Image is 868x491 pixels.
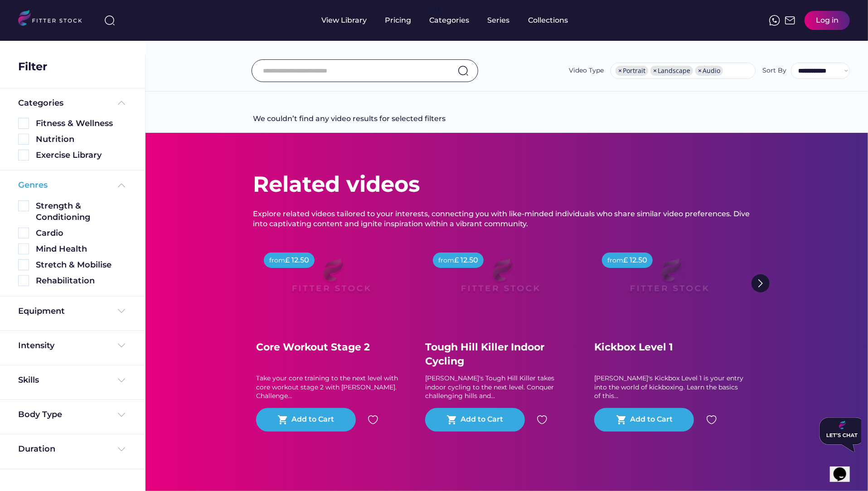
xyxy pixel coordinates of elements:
div: Add to Cart [461,414,503,425]
div: Equipment [18,306,65,317]
img: Frame%20%284%29.svg [116,375,127,386]
div: Related videos [253,169,420,199]
div: Intensity [18,340,54,351]
div: Collections [529,15,568,25]
div: Add to Cart [291,414,334,425]
img: Frame%20%284%29.svg [116,444,127,455]
div: Body Type [18,409,62,420]
div: Fitness & Wellness [36,118,127,129]
div: Cardio [36,228,127,239]
span: × [618,68,622,74]
img: Frame%2051.svg [785,15,795,26]
img: Frame%20%284%29.svg [116,306,127,316]
button: shopping_cart [616,414,627,425]
div: Genres [18,180,48,191]
div: Core Workout Stage 2 [256,340,406,355]
div: from [607,256,623,265]
div: Take your core training to the next level with core workout stage 2 with [PERSON_NAME]. Challenge... [256,374,406,401]
div: Skills [18,374,41,386]
img: Frame%20%285%29.svg [116,180,127,191]
span: × [653,68,657,74]
span: × [698,68,702,74]
img: meteor-icons_whatsapp%20%281%29.svg [769,15,780,26]
div: Add to Cart [630,414,673,425]
div: fvck [430,5,441,14]
div: We couldn’t find any video results for selected filters [253,114,446,133]
button: shopping_cart [277,414,288,425]
img: heart.svg [537,414,548,425]
div: Log in [816,15,839,25]
div: Kickbox Level 1 [594,340,744,355]
div: Video Type [569,66,604,75]
div: Stretch & Mobilise [36,259,127,271]
img: Group%201000002322%20%281%29.svg [752,274,770,292]
div: from [269,256,285,265]
div: [PERSON_NAME]'s Kickbox Level 1 is your entry into the world of kickboxing. Learn the basics of t... [594,374,744,401]
div: Tough Hill Killer Indoor Cycling [425,340,575,369]
div: Rehabilitation [36,275,127,287]
iframe: chat widget [816,414,861,456]
img: Rectangle%205126.svg [18,118,29,129]
img: Frame%2079%20%281%29.svg [273,247,389,312]
li: Landscape [650,66,693,76]
div: Strength & Conditioning [36,200,127,223]
img: heart.svg [706,414,717,425]
div: Duration [18,443,55,455]
div: [PERSON_NAME]'s Tough Hill Killer takes indoor cycling to the next level. Conquer challenging hil... [425,374,575,401]
img: Frame%20%284%29.svg [116,340,127,351]
img: Chat attention grabber [4,4,49,38]
div: Pricing [385,15,412,25]
img: search-normal%203.svg [104,15,115,26]
div: Filter [18,59,47,74]
div: Series [488,15,510,25]
img: Rectangle%205126.svg [18,150,29,160]
img: Rectangle%205126.svg [18,228,29,238]
img: Frame%2079%20%281%29.svg [442,247,558,312]
img: LOGO.svg [18,10,90,29]
div: Nutrition [36,134,127,145]
div: View Library [322,15,367,25]
img: Rectangle%205126.svg [18,200,29,211]
iframe: chat widget [830,455,859,482]
img: heart.svg [368,414,378,425]
div: Mind Health [36,243,127,255]
img: Frame%20%284%29.svg [116,409,127,420]
img: Rectangle%205126.svg [18,134,29,145]
div: Exercise Library [36,150,127,161]
div: from [438,256,454,265]
div: Explore related videos tailored to your interests, connecting you with like-minded individuals wh... [253,209,761,229]
img: Frame%20%285%29.svg [116,97,127,108]
div: Categories [18,97,63,109]
div: Sort By [762,66,786,75]
img: Rectangle%205126.svg [18,259,29,270]
img: Rectangle%205126.svg [18,243,29,254]
li: Audio [695,66,723,76]
img: Frame%2079%20%281%29.svg [611,247,727,312]
img: Rectangle%205126.svg [18,275,29,286]
button: shopping_cart [446,414,457,425]
div: Categories [430,15,470,25]
img: search-normal.svg [458,65,469,76]
li: Portrait [616,66,648,76]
